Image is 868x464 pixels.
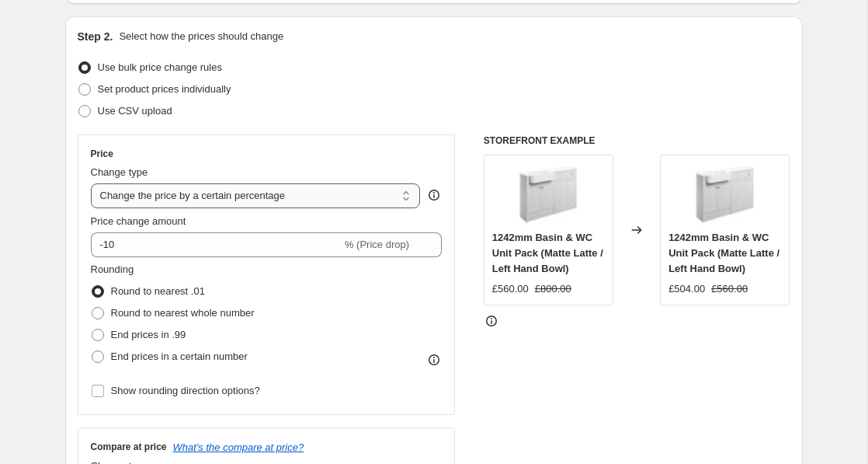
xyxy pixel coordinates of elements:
[91,263,134,275] span: Rounding
[711,281,748,297] strike: £560.00
[668,281,705,297] div: £504.00
[98,83,231,95] span: Set product prices individually
[91,148,113,160] h3: Price
[91,441,167,453] h3: Compare at price
[91,232,342,257] input: -15
[111,285,205,297] span: Round to nearest .01
[111,329,186,340] span: End prices in .99
[173,441,304,453] button: What's the compare at price?
[98,61,222,73] span: Use bulk price change rules
[78,29,113,44] h2: Step 2.
[426,187,442,203] div: help
[111,351,248,362] span: End prices in a certain number
[492,281,529,297] div: £560.00
[484,134,790,147] h6: STOREFRONT EXAMPLE
[345,239,409,250] span: % (Price drop)
[694,163,756,225] img: s919765346593123253_p567_i2_w1156_80x.jpg
[668,232,779,274] span: 1242mm Basin & WC Unit Pack (Matte Latte / Left Hand Bowl)
[535,281,571,297] strike: £800.00
[111,307,255,319] span: Round to nearest whole number
[98,105,172,117] span: Use CSV upload
[119,29,283,44] p: Select how the prices should change
[111,385,260,396] span: Show rounding direction options?
[91,166,148,178] span: Change type
[492,232,603,274] span: 1242mm Basin & WC Unit Pack (Matte Latte / Left Hand Bowl)
[517,163,579,225] img: s919765346593123253_p567_i2_w1156_80x.jpg
[91,215,186,227] span: Price change amount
